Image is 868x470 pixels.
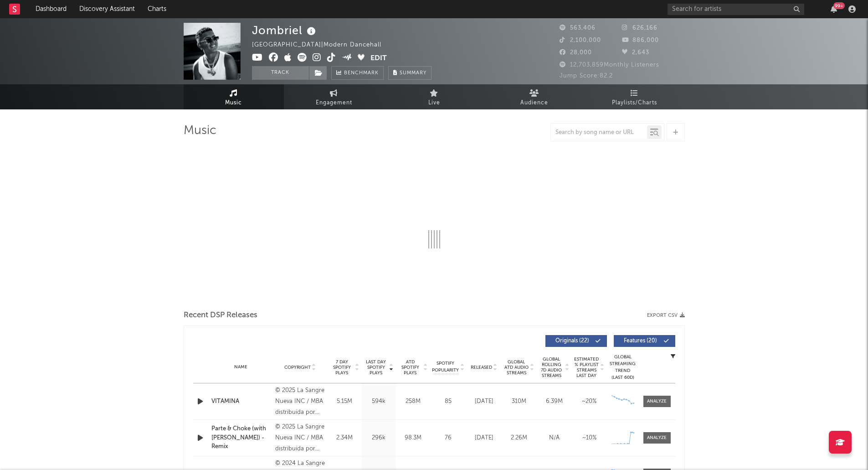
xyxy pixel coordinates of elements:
div: ~ 10 % [574,434,605,443]
input: Search by song name or URL [551,129,647,136]
a: Benchmark [331,66,384,80]
button: Track [252,66,309,80]
span: 28,000 [560,50,592,56]
div: 98.3M [398,434,428,443]
a: Playlists/Charts [585,84,685,109]
div: © 2025 La Sangre Nueva INC / MBA distribuida por Warner Music Latina [275,422,325,455]
div: © 2025 La Sangre Nueva INC / MBA distribuida por Warner Music Latina [275,385,325,418]
span: 626,166 [622,25,657,31]
div: 76 [432,434,464,443]
a: Live [384,84,484,109]
span: Estimated % Playlist Streams Last Day [574,356,599,378]
div: 258M [398,397,428,406]
span: Global ATD Audio Streams [504,359,529,376]
div: 99 + [833,2,845,9]
button: Export CSV [647,313,685,318]
div: 85 [432,397,464,406]
button: Originals(22) [545,335,607,347]
span: Music [225,98,242,108]
div: [DATE] [469,434,499,443]
span: Recent DSP Releases [184,310,257,321]
a: Parte & Choke (with [PERSON_NAME]) - Remix [211,424,271,451]
button: 99+ [831,5,837,13]
a: Audience [484,84,585,109]
span: Jump Score: 82.2 [560,73,613,79]
span: 12,703,859 Monthly Listeners [560,62,659,68]
div: 2.26M [504,434,534,443]
div: 5.15M [330,397,360,406]
span: 2,643 [622,50,649,56]
span: Engagement [316,98,352,108]
button: Summary [388,66,431,80]
span: 886,000 [622,37,659,43]
span: Spotify Popularity [432,360,459,374]
span: Last Day Spotify Plays [364,359,388,376]
span: Originals ( 22 ) [551,338,593,344]
span: 7 Day Spotify Plays [330,359,354,376]
span: 563,406 [560,25,596,31]
span: Features ( 20 ) [620,338,662,344]
div: 6.39M [539,397,570,406]
span: Global Rolling 7D Audio Streams [539,356,564,378]
div: [GEOGRAPHIC_DATA] | Modern Dancehall [252,40,392,51]
span: Audience [520,98,548,108]
input: Search for artists [668,4,804,15]
span: Live [428,98,440,108]
a: VITAMINA [211,397,271,406]
span: Copyright [284,365,311,370]
div: N/A [539,434,570,443]
div: 310M [504,397,534,406]
div: 594k [364,397,394,406]
div: Name [211,364,271,371]
div: [DATE] [469,397,499,406]
span: 2,100,000 [560,37,601,43]
span: Benchmark [344,68,379,79]
a: Music [184,84,284,109]
div: ~ 20 % [574,397,605,406]
div: Global Streaming Trend (Last 60D) [609,354,637,381]
a: Engagement [284,84,384,109]
button: Features(20) [614,335,675,347]
div: Jombriel [252,23,318,38]
span: Released [471,365,492,370]
div: 2.34M [330,434,360,443]
span: Playlists/Charts [612,98,657,108]
button: Edit [370,53,387,64]
span: Summary [400,71,426,76]
div: 296k [364,434,394,443]
span: ATD Spotify Plays [398,359,422,376]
